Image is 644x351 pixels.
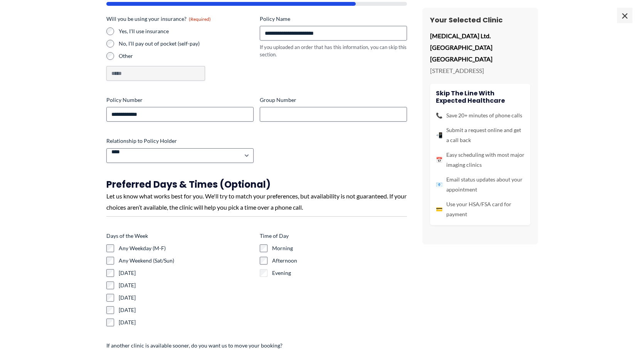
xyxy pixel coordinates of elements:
li: Easy scheduling with most major imaging clinics [436,150,525,170]
span: 📞 [436,110,442,120]
h4: Skip the line with Expected Healthcare [436,90,525,104]
legend: Will you be using your insurance? [106,15,211,23]
div: If you uploaded an order that has this information, you can skip this section. [260,44,407,58]
li: Save 20+ minutes of phone calls [436,110,525,120]
label: Any Weekend (Sat/Sun) [119,257,254,265]
h3: Preferred Days & Times (Optional) [106,178,407,190]
label: Yes, I'll use insurance [119,27,254,35]
span: (Required) [189,16,211,22]
label: No, I'll pay out of pocket (self-pay) [119,40,254,47]
h3: Your Selected Clinic [430,15,530,24]
label: Any Weekday (M-F) [119,244,254,252]
span: × [617,8,632,23]
p: [MEDICAL_DATA] Ltd. [GEOGRAPHIC_DATA] [GEOGRAPHIC_DATA] [430,30,530,64]
input: Other Choice, please specify [106,66,205,81]
label: Group Number [260,96,407,104]
label: [DATE] [119,281,254,289]
label: Morning [272,244,407,252]
legend: Time of Day [260,232,289,240]
li: Email status updates about your appointment [436,175,525,195]
label: Relationship to Policy Holder [106,137,254,145]
legend: If another clinic is available sooner, do you want us to move your booking? [106,342,282,349]
label: Policy Number [106,96,254,104]
label: [DATE] [119,269,254,277]
label: [DATE] [119,294,254,302]
legend: Days of the Week [106,232,148,240]
span: 💳 [436,204,442,214]
span: 📧 [436,180,442,190]
li: Submit a request online and get a call back [436,125,525,145]
label: [DATE] [119,306,254,314]
p: [STREET_ADDRESS] [430,65,530,76]
span: 📅 [436,155,442,165]
label: Other [119,52,254,60]
label: Policy Name [260,15,407,23]
label: Evening [272,269,407,277]
label: [DATE] [119,319,254,326]
li: Use your HSA/FSA card for payment [436,199,525,219]
span: 📲 [436,130,442,140]
label: Afternoon [272,257,407,265]
div: Let us know what works best for you. We'll try to match your preferences, but availability is not... [106,190,407,213]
